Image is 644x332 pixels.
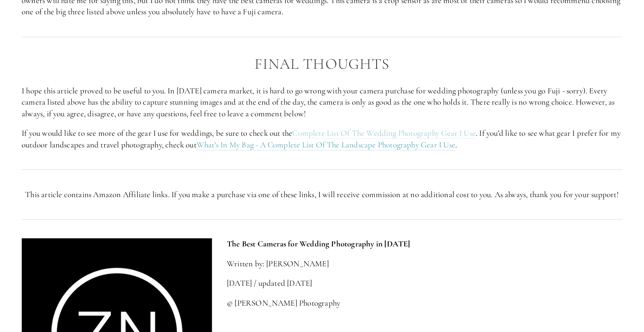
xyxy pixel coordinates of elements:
[227,278,622,289] p: [DATE] / updated [DATE]
[22,56,622,73] h2: Final Thoughts
[292,128,476,139] a: Complete List Of The Wedding Photography Gear I Use
[22,189,622,201] p: This article contains Amazon Affiliate links. If you make a purchase via one of these links, I wi...
[227,258,622,270] p: Written by: [PERSON_NAME]
[22,85,622,120] p: I hope this article proved to be useful to you. In [DATE] camera market, it is hard to go wrong w...
[22,128,622,150] p: If you would like to see more of the gear I use for weddings, be sure to check out the . If you’d...
[196,140,455,150] a: What's In My Bag - A Complete List Of The Landscape Photography Gear I Use
[227,297,622,309] p: © [PERSON_NAME] Photography
[227,239,410,249] strong: The Best Cameras for Wedding Photography in [DATE]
